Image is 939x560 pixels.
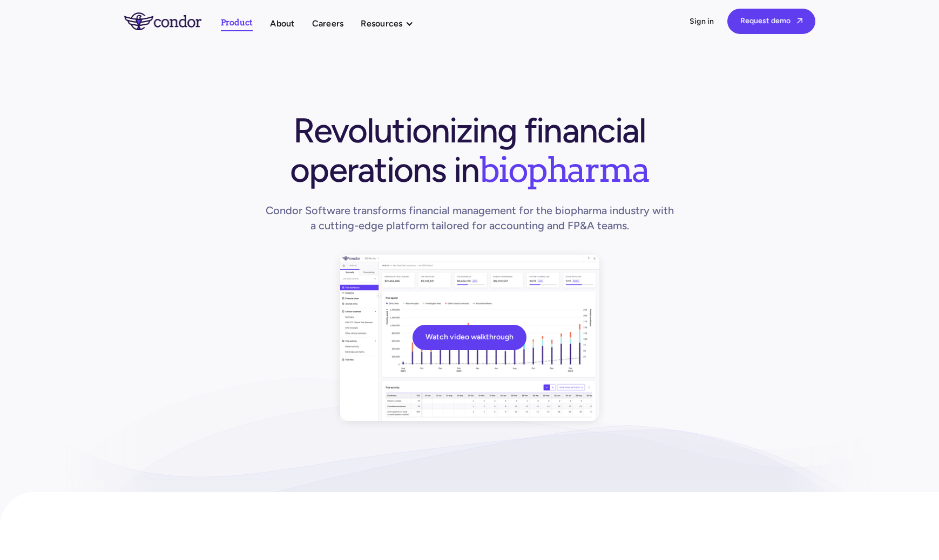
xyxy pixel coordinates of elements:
[690,16,714,27] a: Sign in
[221,16,253,31] a: Product
[270,16,294,31] a: About
[797,17,802,24] span: 
[262,111,677,189] h1: Revolutionizing financial operations in
[361,16,402,31] div: Resources
[312,16,344,31] a: Careers
[727,9,815,34] a: Request demo
[262,203,677,233] h1: Condor Software transforms financial management for the biopharma industry with a cutting-edge pl...
[479,148,648,190] span: biopharma
[413,325,526,350] a: Watch video walkthrough
[361,16,424,31] div: Resources
[124,12,221,30] a: home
